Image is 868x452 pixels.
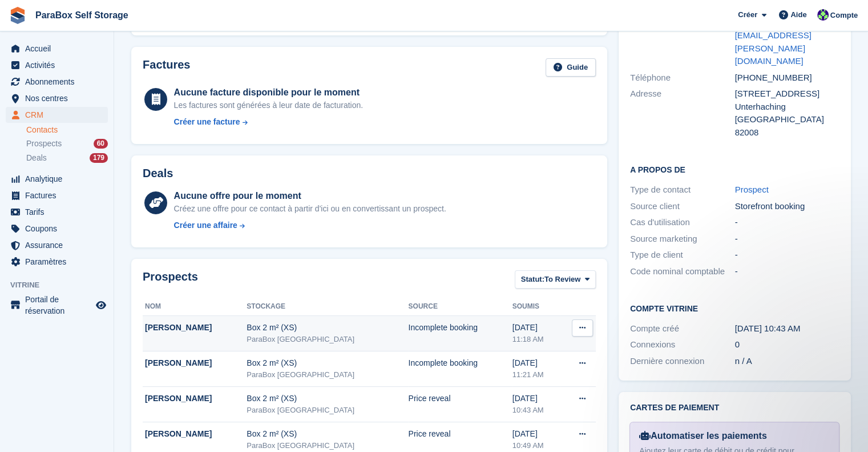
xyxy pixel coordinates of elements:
span: CRM [25,107,94,123]
div: Source marketing [630,233,735,246]
a: ParaBox Self Storage [31,6,133,25]
div: ParaBox [GEOGRAPHIC_DATA] [247,369,408,381]
div: [STREET_ADDRESS] [735,87,840,101]
div: [DATE] [512,393,560,405]
div: Aucune facture disponible pour le moment [174,86,364,99]
div: 11:21 AM [512,369,560,381]
div: 60 [94,139,108,149]
h2: Factures [143,58,190,77]
div: 179 [90,153,108,163]
span: Factures [25,187,94,203]
a: menu [6,204,108,220]
span: Créer [738,9,757,21]
div: - [735,216,840,229]
div: Cas d'utilisation [630,216,735,229]
div: Box 2 m² (XS) [247,357,408,369]
div: 11:18 AM [512,334,560,345]
span: Nos centres [25,90,94,106]
span: Analytique [25,171,94,187]
div: ParaBox [GEOGRAPHIC_DATA] [247,440,408,451]
th: Stockage [247,298,408,316]
div: Les factures sont générées à leur date de facturation. [174,99,364,111]
div: n / A [735,355,840,368]
div: [DATE] [512,428,560,440]
a: menu [6,254,108,270]
div: Box 2 m² (XS) [247,322,408,334]
a: menu [6,41,108,57]
div: Aucune offre pour le moment [174,189,446,203]
div: ParaBox [GEOGRAPHIC_DATA] [247,405,408,416]
div: [PERSON_NAME] [145,428,247,440]
div: Type de client [630,249,735,262]
span: Portail de réservation [25,294,94,317]
span: Statut: [521,274,544,285]
a: menu [6,107,108,123]
div: ParaBox [GEOGRAPHIC_DATA] [247,334,408,345]
a: menu [6,237,108,253]
h2: Cartes de paiement [630,403,839,413]
span: Vitrine [10,279,114,291]
th: Nom [143,298,247,316]
div: 82008 [735,126,840,139]
h2: Compte vitrine [630,302,839,314]
span: Aide [790,9,806,21]
div: [DATE] 10:43 AM [735,322,840,335]
div: Créer une affaire [174,219,237,231]
div: 10:43 AM [512,405,560,416]
div: [DATE] [512,357,560,369]
a: menu [6,74,108,90]
th: Source [408,298,512,316]
div: Incomplete booking [408,322,512,334]
span: Abonnements [25,74,94,90]
div: Code nominal comptable [630,265,735,278]
a: Contacts [26,125,108,135]
div: Automatiser les paiements [639,429,830,443]
div: Price reveal [408,393,512,405]
div: E-mail [630,17,735,68]
img: Tess Bédat [817,9,829,21]
div: Source client [630,200,735,213]
h2: A propos de [630,163,839,175]
img: stora-icon-8386f47178a22dfd0bd8f6a31ec36ba5ce8667c1dd55bd0f319d3a0aa187defe.svg [9,7,26,24]
span: Accueil [25,41,94,57]
div: Dernière connexion [630,355,735,368]
div: Price reveal [408,428,512,440]
a: Créer une facture [174,116,364,128]
span: To Review [544,274,580,285]
div: Créer une facture [174,116,240,128]
div: Adresse [630,87,735,139]
div: Téléphone [630,71,735,85]
div: 10:49 AM [512,440,560,451]
div: Unterhaching [735,101,840,114]
a: Deals 179 [26,152,108,164]
span: Compte [830,10,858,21]
h2: Deals [143,167,173,180]
th: Soumis [512,298,560,316]
div: Créez une offre pour ce contact à partir d'ici ou en convertissant un prospect. [174,203,446,215]
a: menu [6,221,108,237]
div: 0 [735,338,840,351]
button: Statut: To Review [515,270,596,289]
div: Box 2 m² (XS) [247,428,408,440]
span: Assurance [25,237,94,253]
div: - [735,233,840,246]
a: menu [6,187,108,203]
span: Coupons [25,221,94,237]
a: Prospect [735,185,769,194]
div: [GEOGRAPHIC_DATA] [735,113,840,126]
div: Type de contact [630,183,735,197]
span: Activités [25,57,94,73]
a: menu [6,171,108,187]
div: Incomplete booking [408,357,512,369]
div: [PERSON_NAME] [145,393,247,405]
div: [PERSON_NAME] [145,322,247,334]
div: Compte créé [630,322,735,335]
h2: Prospects [143,270,198,291]
a: menu [6,294,108,317]
div: - [735,265,840,278]
a: menu [6,57,108,73]
span: Deals [26,153,47,163]
div: Box 2 m² (XS) [247,393,408,405]
a: Créer une affaire [174,219,446,231]
span: Tarifs [25,204,94,220]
